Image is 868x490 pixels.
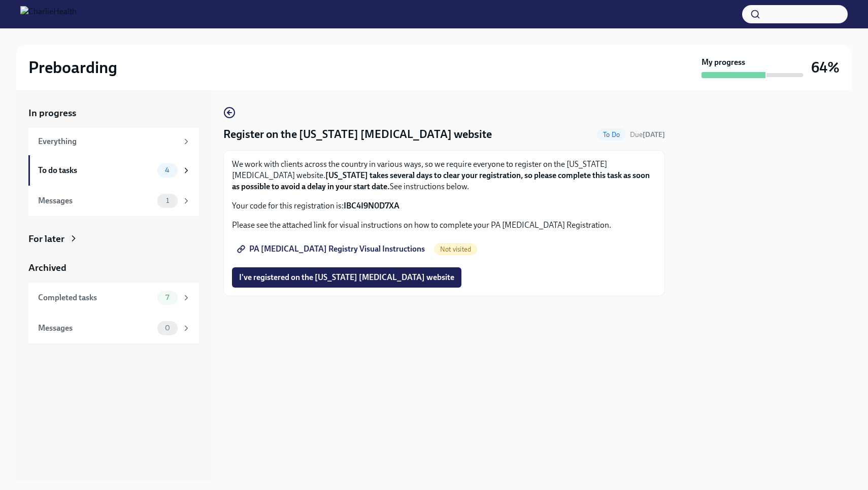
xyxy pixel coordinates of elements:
div: Completed tasks [38,292,153,303]
span: August 16th, 2025 08:00 [630,130,665,139]
strong: [DATE] [643,130,665,139]
a: To do tasks4 [28,155,199,186]
strong: IBC4I9N0D7XA [344,201,399,211]
span: Due [630,130,665,139]
a: In progress [28,107,199,120]
span: To Do [597,131,626,138]
span: 7 [159,294,175,301]
span: 4 [159,166,176,174]
h3: 64% [811,58,840,77]
div: To do tasks [38,165,153,176]
h2: Preboarding [28,57,117,78]
p: Your code for this registration is: [232,200,656,212]
span: 1 [160,197,175,204]
div: Everything [38,136,178,147]
a: For later [28,232,199,246]
strong: My progress [702,57,745,68]
a: Archived [28,261,199,274]
span: Not visited [434,246,477,253]
strong: [US_STATE] takes several days to clear your registration, so please complete this task as soon as... [232,170,650,191]
a: Messages0 [28,313,199,343]
span: 0 [159,324,176,332]
div: Messages [38,323,153,334]
a: PA [MEDICAL_DATA] Registry Visual Instructions [232,239,432,259]
span: PA [MEDICAL_DATA] Registry Visual Instructions [239,244,425,254]
a: Everything [28,128,199,155]
div: For later [28,232,64,246]
span: I've registered on the [US_STATE] [MEDICAL_DATA] website [239,272,454,283]
div: Messages [38,195,153,206]
a: Completed tasks7 [28,283,199,313]
img: CharlieHealth [20,6,77,22]
button: I've registered on the [US_STATE] [MEDICAL_DATA] website [232,267,461,288]
p: Please see the attached link for visual instructions on how to complete your PA [MEDICAL_DATA] Re... [232,220,656,231]
a: Messages1 [28,186,199,216]
h4: Register on the [US_STATE] [MEDICAL_DATA] website [223,127,492,142]
p: We work with clients across the country in various ways, so we require everyone to register on th... [232,159,656,192]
